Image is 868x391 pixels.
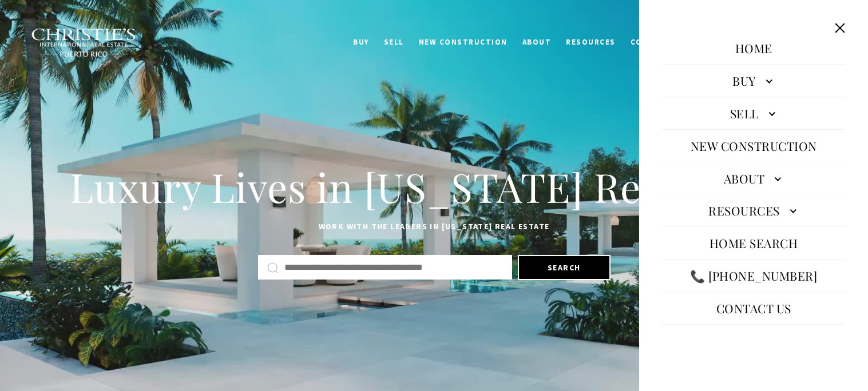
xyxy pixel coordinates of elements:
h1: Luxury Lives in [US_STATE] Real Estate [62,162,806,212]
button: Search [518,255,611,280]
a: Contact Us [711,294,797,322]
img: Christie's International Real Estate black text logo [31,28,137,58]
a: Home [730,34,778,62]
a: Home Search [704,229,804,257]
span: New Construction [419,37,508,47]
a: Sell [662,99,845,127]
a: Resources [558,31,623,53]
p: Work with the leaders in [US_STATE] Real Estate [62,220,806,234]
a: About [662,165,845,192]
a: SELL [376,31,411,53]
a: About [515,31,559,53]
a: New Construction [411,31,515,53]
a: 📞 [PHONE_NUMBER] [684,262,823,289]
a: Buy [662,67,845,94]
a: BUY [346,31,376,53]
a: Resources [662,197,845,224]
span: Contact Us [631,37,684,47]
a: New Construction [685,132,823,159]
